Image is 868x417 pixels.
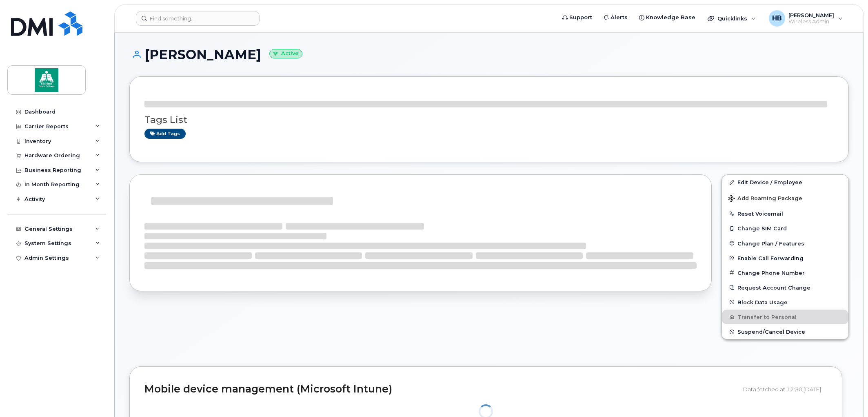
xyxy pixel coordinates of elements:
[722,175,848,190] a: Edit Device / Employee
[743,381,827,397] div: Data fetched at 12:30 [DATE]
[722,190,848,206] button: Add Roaming Package
[737,240,804,246] span: Change Plan / Features
[144,384,737,395] h2: Mobile device management (Microsoft Intune)
[722,280,848,295] button: Request Account Change
[722,236,848,251] button: Change Plan / Features
[129,47,849,62] h1: [PERSON_NAME]
[722,310,848,324] button: Transfer to Personal
[722,206,848,221] button: Reset Voicemail
[144,129,186,139] a: Add tags
[269,49,302,58] small: Active
[722,295,848,310] button: Block Data Usage
[728,195,802,203] span: Add Roaming Package
[722,324,848,339] button: Suspend/Cancel Device
[737,255,804,261] span: Enable Call Forwarding
[722,265,848,280] button: Change Phone Number
[737,329,805,335] span: Suspend/Cancel Device
[722,251,848,265] button: Enable Call Forwarding
[722,221,848,236] button: Change SIM Card
[144,115,834,125] h3: Tags List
